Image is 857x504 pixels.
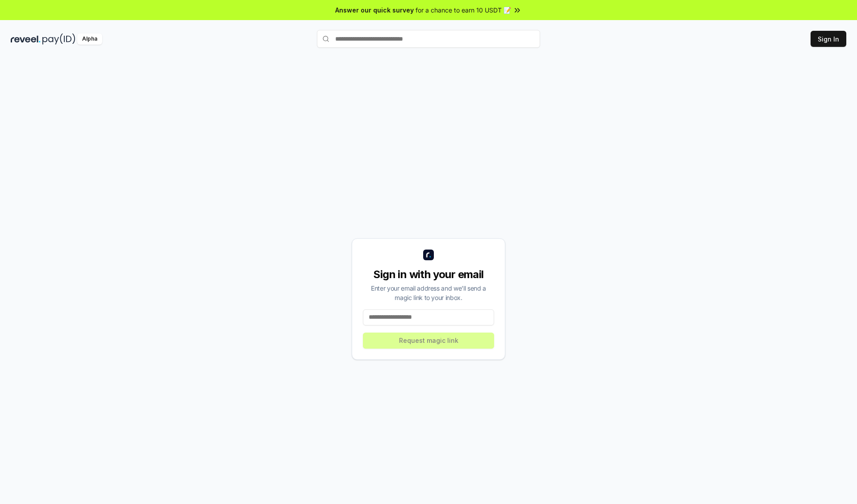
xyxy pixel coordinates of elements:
span: Answer our quick survey [335,5,414,15]
img: pay_id [42,33,75,45]
div: Alpha [77,33,102,45]
button: Sign In [811,31,846,47]
img: reveel_dark [11,33,41,45]
img: logo_small [423,250,434,260]
span: for a chance to earn 10 USDT 📝 [416,5,511,15]
div: Enter your email address and we’ll send a magic link to your inbox. [363,283,494,302]
div: Sign in with your email [363,267,494,282]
